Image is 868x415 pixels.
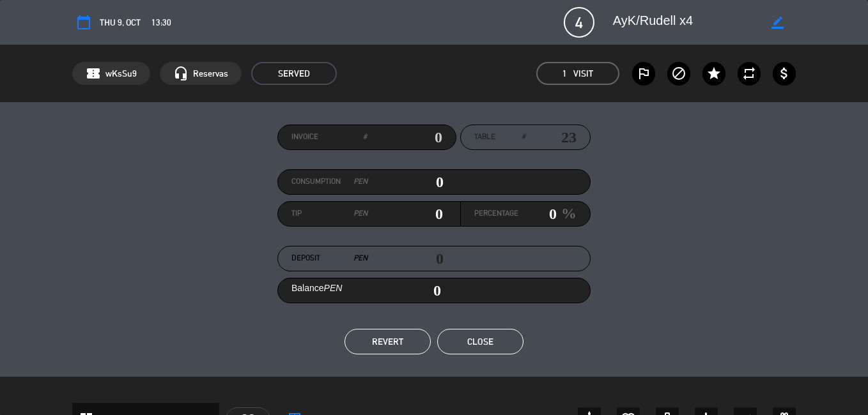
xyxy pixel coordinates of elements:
[562,66,567,81] span: 1
[573,66,593,81] em: Visit
[291,176,368,188] label: Consumption
[368,172,444,192] input: 0
[173,66,189,81] i: headset_mic
[193,66,228,81] span: Reservas
[525,128,577,147] input: number
[437,329,523,354] button: Close
[771,17,784,29] i: border_color
[105,66,137,81] span: wKsSu9
[564,7,594,38] span: 4
[76,15,91,30] i: calendar_today
[777,66,792,81] i: attach_money
[151,15,171,30] span: 13:30
[706,66,722,81] i: star
[636,66,651,81] i: outlined_flag
[557,201,577,226] em: %
[353,207,368,220] em: PEN
[86,66,101,81] span: confirmation_number
[72,11,95,34] button: calendar_today
[100,15,141,30] span: Thu 9, Oct
[474,131,495,144] span: Table
[353,252,368,265] em: PEN
[363,131,367,144] em: #
[367,128,442,147] input: 0
[474,207,518,220] label: Percentage
[741,66,757,81] i: repeat
[291,252,368,265] label: Deposit
[251,62,337,85] span: SERVED
[345,329,431,354] button: REVERT
[671,66,686,81] i: block
[291,131,367,144] label: Invoice
[518,204,557,223] input: 0
[324,283,343,293] em: PEN
[291,207,368,220] label: Tip
[353,176,368,188] em: PEN
[291,281,342,296] label: Balance
[522,131,525,144] em: #
[368,204,444,223] input: 0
